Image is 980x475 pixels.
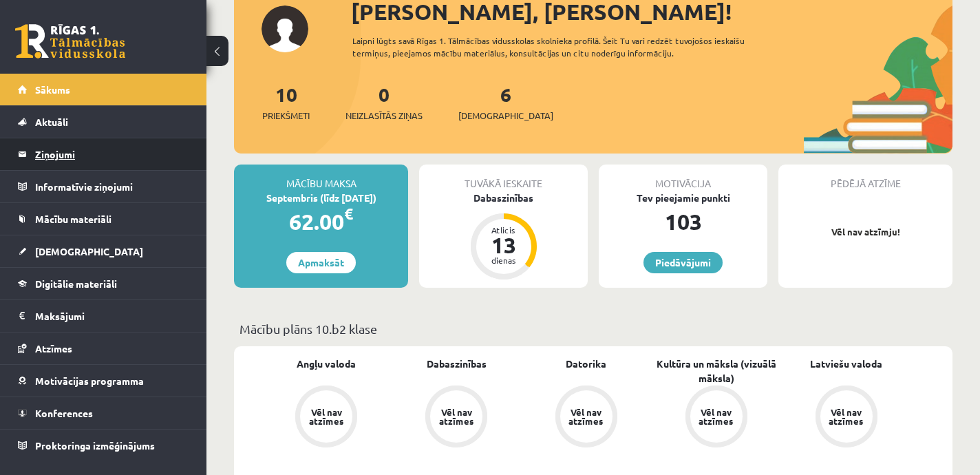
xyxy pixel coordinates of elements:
a: Dabaszinības Atlicis 13 dienas [419,191,588,282]
div: 62.00 [234,205,408,238]
div: Motivācija [599,165,767,191]
span: Proktoringa izmēģinājums [35,439,155,452]
a: Vēl nav atzīmes [781,386,911,450]
a: Vēl nav atzīmes [522,386,652,450]
a: Ziņojumi [18,138,189,170]
a: Apmaksāt [286,252,356,273]
a: Atzīmes [18,332,189,364]
a: Proktoringa izmēģinājums [18,430,189,461]
a: Dabaszinības [427,357,487,371]
a: 6[DEMOGRAPHIC_DATA] [458,82,553,123]
a: Rīgas 1. Tālmācības vidusskola [15,24,125,59]
div: Vēl nav atzīmes [307,408,345,425]
div: Vēl nav atzīmes [827,408,866,425]
div: Vēl nav atzīmes [567,408,606,425]
legend: Ziņojumi [35,138,189,170]
a: Informatīvie ziņojumi [18,171,189,202]
span: Atzīmes [35,342,72,355]
a: Datorika [566,357,606,371]
div: Dabaszinības [419,191,588,205]
a: Motivācijas programma [18,365,189,397]
div: Vēl nav atzīmes [437,408,476,425]
span: Neizlasītās ziņas [345,109,423,123]
span: Aktuāli [35,116,68,128]
span: [DEMOGRAPHIC_DATA] [458,109,553,123]
a: Konferences [18,397,189,429]
a: Piedāvājumi [643,252,723,273]
p: Vēl nav atzīmju! [785,225,946,239]
span: Digitālie materiāli [35,277,117,290]
span: € [344,204,353,224]
a: 10Priekšmeti [262,82,310,123]
p: Mācību plāns 10.b2 klase [239,319,947,338]
span: [DEMOGRAPHIC_DATA] [35,245,143,257]
div: Septembris (līdz [DATE]) [234,191,408,205]
a: Vēl nav atzīmes [392,386,522,450]
a: Sākums [18,74,189,105]
span: Sākums [35,83,70,96]
a: Angļu valoda [297,357,356,371]
a: Maksājumi [18,300,189,332]
span: Mācību materiāli [35,213,111,225]
div: Mācību maksa [234,165,408,191]
div: Tuvākā ieskaite [419,165,588,191]
a: 0Neizlasītās ziņas [345,82,423,123]
span: Priekšmeti [262,109,310,123]
div: Pēdējā atzīme [778,165,952,191]
a: Kultūra un māksla (vizuālā māksla) [651,357,781,386]
div: Laipni lūgts savā Rīgas 1. Tālmācības vidusskolas skolnieka profilā. Šeit Tu vari redzēt tuvojošo... [352,34,783,59]
span: Motivācijas programma [35,374,144,387]
a: Digitālie materiāli [18,268,189,299]
a: Vēl nav atzīmes [651,386,781,450]
div: Atlicis [483,226,524,234]
div: 13 [483,234,524,256]
legend: Maksājumi [35,300,189,332]
div: Tev pieejamie punkti [599,191,767,205]
div: dienas [483,256,524,264]
a: [DEMOGRAPHIC_DATA] [18,235,189,267]
a: Mācību materiāli [18,203,189,235]
a: Vēl nav atzīmes [262,386,392,450]
a: Aktuāli [18,106,189,138]
legend: Informatīvie ziņojumi [35,171,189,202]
div: 103 [599,205,767,238]
div: Vēl nav atzīmes [697,408,736,425]
a: Latviešu valoda [810,357,882,371]
span: Konferences [35,407,93,419]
